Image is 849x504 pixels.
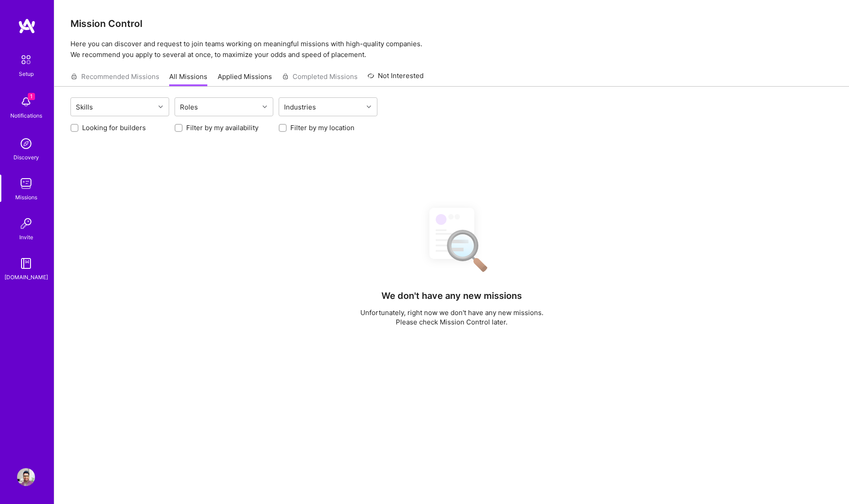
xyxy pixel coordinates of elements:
[178,101,200,114] div: Roles
[28,93,35,100] span: 1
[158,105,163,109] i: icon Chevron
[17,135,35,153] img: discovery
[17,468,35,486] img: User Avatar
[17,215,35,232] img: Invite
[17,175,35,193] img: teamwork
[15,193,37,202] div: Missions
[414,200,490,278] img: No Results
[368,70,424,87] a: Not Interested
[70,18,833,29] h3: Mission Control
[17,254,35,272] img: guide book
[74,101,95,114] div: Skills
[17,50,35,69] img: setup
[17,93,35,111] img: bell
[19,69,34,79] div: Setup
[4,272,48,282] div: [DOMAIN_NAME]
[70,39,833,60] p: Here you can discover and request to join teams working on meaningful missions with high-quality ...
[290,123,354,132] label: Filter by my location
[10,111,42,120] div: Notifications
[82,123,146,132] label: Looking for builders
[13,153,39,162] div: Discovery
[360,308,543,317] p: Unfortunately, right now we don't have any new missions.
[15,468,37,486] a: User Avatar
[360,317,543,327] p: Please check Mission Control later.
[282,101,318,114] div: Industries
[169,72,207,87] a: All Missions
[367,105,371,109] i: icon Chevron
[19,232,33,242] div: Invite
[218,72,272,87] a: Applied Missions
[263,105,267,109] i: icon Chevron
[186,123,258,132] label: Filter by my availability
[381,290,522,301] h4: We don't have any new missions
[18,18,36,34] img: logo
